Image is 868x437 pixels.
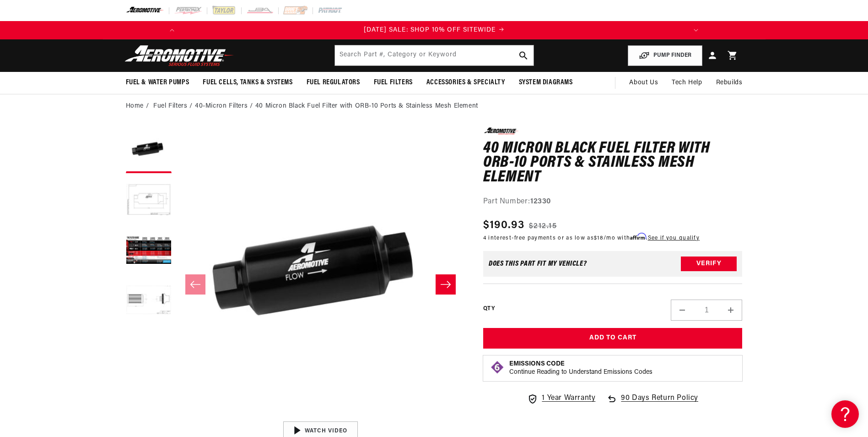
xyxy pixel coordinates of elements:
[529,221,557,232] s: $212.15
[255,101,478,111] li: 40 Micron Black Fuel Filter with ORB-10 Ports & Stainless Mesh Element
[509,360,652,377] button: Emissions CodeContinue Reading to Understand Emissions Codes
[622,72,665,94] a: About Us
[307,78,360,87] span: Fuel Regulators
[483,196,743,208] div: Part Number:
[126,279,172,324] button: Load image 4 in gallery view
[648,235,700,241] a: See if you qualify - Learn more about Affirm Financing (opens in modal)
[126,101,743,111] nav: breadcrumbs
[364,27,496,33] span: [DATE] SALE: SHOP 10% OFF SITEWIDE
[672,78,702,88] span: Tech Help
[126,78,189,87] span: Fuel & Water Pumps
[420,72,512,93] summary: Accessories & Specialty
[709,72,749,94] summary: Rebuilds
[436,274,456,295] button: Slide right
[681,257,737,271] button: Verify
[203,78,292,87] span: Fuel Cells, Tanks & Systems
[489,260,587,268] div: Does This part fit My vehicle?
[490,360,505,375] img: Emissions code
[196,72,299,93] summary: Fuel Cells, Tanks & Systems
[126,178,172,224] button: Load image 2 in gallery view
[527,393,595,404] a: 1 Year Warranty
[181,25,687,35] div: 1 of 3
[126,127,172,173] button: Load image 1 in gallery view
[195,101,255,111] li: 40-Micron Filters
[483,142,743,185] h1: 40 Micron Black Fuel Filter with ORB-10 Ports & Stainless Mesh Element
[163,21,181,39] button: Translation missing: en.sections.announcements.previous_announcement
[630,233,646,240] span: Affirm
[530,198,551,205] strong: 12330
[512,72,580,93] summary: System Diagrams
[594,235,604,241] span: $18
[367,72,420,93] summary: Fuel Filters
[126,228,172,274] button: Load image 3 in gallery view
[716,78,743,88] span: Rebuilds
[606,393,698,414] a: 90 Days Return Policy
[629,79,658,86] span: About Us
[300,72,367,93] summary: Fuel Regulators
[374,78,413,87] span: Fuel Filters
[513,45,534,66] button: search button
[119,72,196,93] summary: Fuel & Water Pumps
[483,328,743,349] button: Add to Cart
[483,217,524,234] span: $190.93
[126,101,144,111] a: Home
[185,274,205,295] button: Slide left
[483,305,495,313] label: QTY
[153,101,187,111] a: Fuel Filters
[665,72,709,94] summary: Tech Help
[335,45,534,66] input: Search by Part Number, Category or Keyword
[426,78,505,87] span: Accessories & Specialty
[181,25,687,35] a: [DATE] SALE: SHOP 10% OFF SITEWIDE
[621,393,698,414] span: 90 Days Return Policy
[181,25,687,35] div: Announcement
[509,361,565,367] strong: Emissions Code
[122,45,237,66] img: Aeromotive
[509,368,652,377] p: Continue Reading to Understand Emissions Codes
[687,21,705,39] button: Translation missing: en.sections.announcements.next_announcement
[628,45,702,66] button: PUMP FINDER
[103,21,766,39] slideshow-component: Translation missing: en.sections.announcements.announcement_bar
[483,234,700,242] p: 4 interest-free payments or as low as /mo with .
[542,393,595,404] span: 1 Year Warranty
[519,78,573,87] span: System Diagrams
